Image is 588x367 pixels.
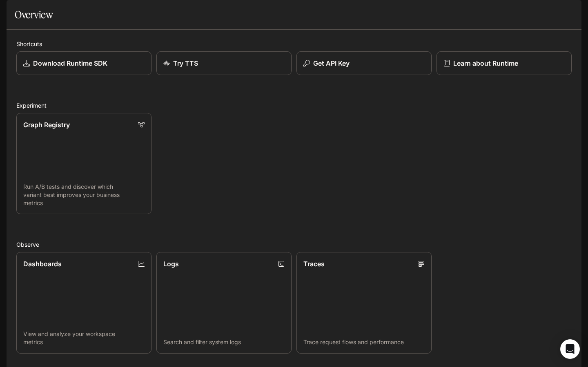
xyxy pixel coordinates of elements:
[163,259,179,269] p: Logs
[33,58,107,68] p: Download Runtime SDK
[560,339,580,359] div: Open Intercom Messenger
[16,252,151,353] a: DashboardsView and analyze your workspace metrics
[303,338,425,346] p: Trace request flows and performance
[303,259,325,269] p: Traces
[313,58,350,68] p: Get API Key
[16,51,151,75] a: Download Runtime SDK
[23,183,145,207] p: Run A/B tests and discover which variant best improves your business metrics
[6,4,21,19] button: open drawer
[173,58,198,68] p: Try TTS
[16,101,572,110] h2: Experiment
[16,240,572,249] h2: Observe
[16,40,572,48] h2: Shortcuts
[23,120,70,130] p: Graph Registry
[296,51,432,75] button: Get API Key
[16,113,151,214] a: Graph RegistryRun A/B tests and discover which variant best improves your business metrics
[453,58,518,68] p: Learn about Runtime
[15,7,53,23] h1: Overview
[156,252,292,353] a: LogsSearch and filter system logs
[437,51,572,75] a: Learn about Runtime
[163,338,285,346] p: Search and filter system logs
[156,51,292,75] a: Try TTS
[23,330,145,346] p: View and analyze your workspace metrics
[296,252,432,353] a: TracesTrace request flows and performance
[23,259,62,269] p: Dashboards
